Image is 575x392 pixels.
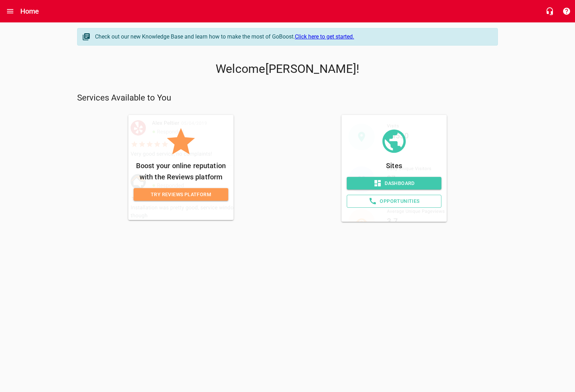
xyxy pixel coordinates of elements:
h6: Home [20,6,39,17]
p: Boost your online reputation with the Reviews platform [134,160,228,183]
p: Welcome [PERSON_NAME] ! [77,62,498,76]
a: Click here to get started. [295,33,354,40]
button: Support Portal [558,3,575,20]
a: Try Reviews Platform [134,188,228,201]
p: Sites [347,160,441,171]
p: Services Available to You [77,92,498,104]
span: Dashboard [352,179,436,188]
a: Opportunities [347,195,441,208]
span: Opportunities [353,197,435,206]
div: Check out our new Knowledge Base and learn how to make the most of GoBoost. [95,33,491,41]
a: Dashboard [347,177,441,190]
button: Open drawer [2,3,19,20]
span: Try Reviews Platform [139,190,223,199]
button: Live Chat [541,3,558,20]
